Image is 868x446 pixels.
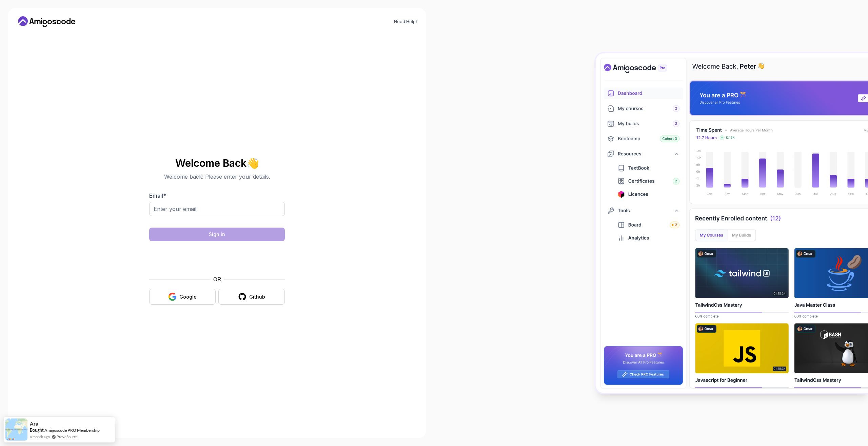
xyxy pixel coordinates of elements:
[149,289,216,305] button: Google
[44,428,100,433] a: Amigoscode PRO Membership
[57,434,78,440] a: ProveSource
[596,53,868,393] img: Amigoscode Dashboard
[149,192,166,199] label: Email *
[149,202,285,216] input: Enter your email
[149,173,285,181] p: Welcome back! Please enter your details.
[30,427,44,433] span: Bought
[30,434,50,440] span: a month ago
[209,231,225,238] div: Sign in
[249,293,265,300] div: Github
[149,228,285,241] button: Sign in
[394,19,418,24] a: Need Help?
[5,418,27,441] img: provesource social proof notification image
[166,245,268,271] iframe: Widget contenant une case à cocher pour le défi de sécurité hCaptcha
[218,289,285,305] button: Github
[179,293,197,300] div: Google
[30,421,38,427] span: Ara
[149,158,285,168] h2: Welcome Back
[16,16,77,27] a: Home link
[246,158,259,168] span: 👋
[213,275,221,283] p: OR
